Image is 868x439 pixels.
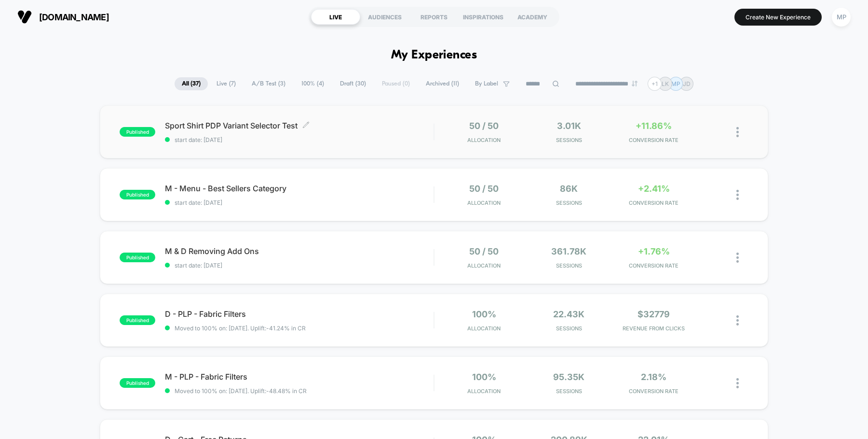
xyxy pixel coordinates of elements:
span: A/B Test ( 3 ) [244,77,293,90]
span: $32779 [637,309,670,319]
img: end [632,81,637,86]
div: + 1 [648,77,662,91]
button: Create New Experience [734,9,822,26]
span: Sessions [529,199,609,206]
img: Visually logo [17,10,32,24]
span: 50 / 50 [469,121,499,131]
span: start date: [DATE] [165,199,434,206]
span: Moved to 100% on: [DATE] . Uplift: -41.24% in CR [175,325,306,332]
span: 3.01k [557,121,581,131]
span: By Label [475,80,498,87]
span: start date: [DATE] [165,262,434,269]
button: MP [829,7,854,27]
span: Sessions [529,262,609,269]
span: Allocation [467,388,501,395]
span: Sessions [529,388,609,395]
span: Allocation [467,137,501,143]
div: REPORTS [409,9,459,25]
span: Allocation [467,325,501,332]
p: LK [662,80,669,87]
span: Draft ( 30 ) [333,77,373,90]
span: CONVERSION RATE [614,199,694,206]
span: Live ( 7 ) [209,77,243,90]
span: published [120,315,155,325]
span: CONVERSION RATE [614,262,694,269]
h1: My Experiences [391,48,477,62]
span: +1.76% [638,246,670,256]
span: 50 / 50 [469,246,499,256]
span: 86k [560,184,578,194]
span: Archived ( 11 ) [419,77,466,90]
span: Sport Shirt PDP Variant Selector Test [165,121,434,130]
span: 2.18% [641,372,666,382]
span: Sessions [529,137,609,143]
span: All ( 37 ) [175,77,208,90]
div: INSPIRATIONS [459,9,508,25]
img: close [736,127,739,137]
span: Allocation [467,199,501,206]
span: published [120,190,155,199]
span: published [120,378,155,388]
span: 50 / 50 [469,184,499,194]
span: M & D Removing Add Ons [165,246,434,256]
span: [DOMAIN_NAME] [39,12,109,22]
span: Moved to 100% on: [DATE] . Uplift: -48.48% in CR [175,387,307,395]
span: 100% [472,372,496,382]
div: LIVE [311,9,360,25]
span: published [120,127,155,137]
p: JD [683,80,691,87]
span: Allocation [467,262,501,269]
span: published [120,253,155,262]
span: 95.35k [553,372,584,382]
span: 361.78k [551,246,586,256]
span: REVENUE FROM CLICKS [614,325,694,332]
span: 100% [472,309,496,319]
span: M - Menu - Best Sellers Category [165,184,434,193]
div: AUDIENCES [360,9,409,25]
span: +11.86% [636,121,672,131]
img: close [736,190,739,200]
span: 100% ( 4 ) [294,77,331,90]
div: ACADEMY [508,9,557,25]
span: +2.41% [638,184,670,194]
span: M - PLP - Fabric Filters [165,372,434,382]
span: 22.43k [553,309,584,319]
button: [DOMAIN_NAME] [14,9,112,25]
img: close [736,315,739,326]
span: start date: [DATE] [165,136,434,143]
p: MP [671,80,680,87]
img: close [736,378,739,388]
div: MP [832,8,851,27]
span: CONVERSION RATE [614,388,694,395]
span: D - PLP - Fabric Filters [165,309,434,319]
span: Sessions [529,325,609,332]
img: close [736,253,739,263]
span: CONVERSION RATE [614,137,694,143]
